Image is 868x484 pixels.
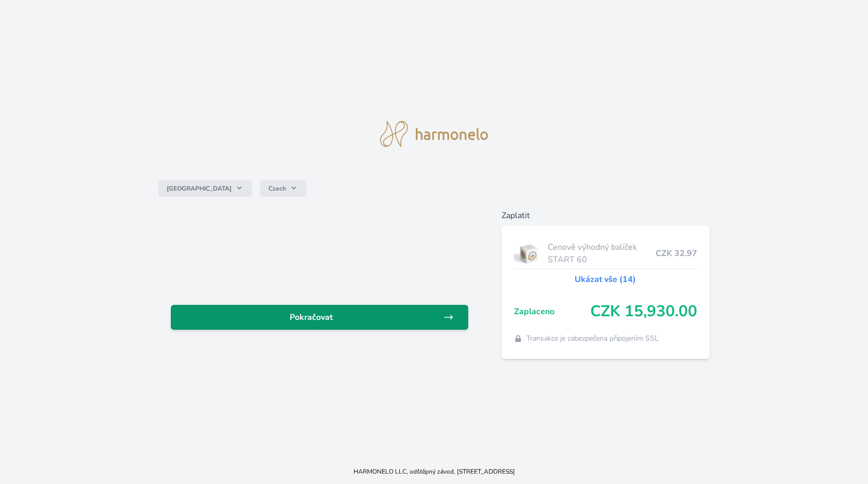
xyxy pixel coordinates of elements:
[548,241,656,266] span: Cenově výhodný balíček START 60
[514,305,590,318] span: Zaplaceno
[575,273,636,286] a: Ukázat vše (14)
[260,180,306,197] button: Czech
[268,184,286,193] span: Czech
[171,305,468,330] a: Pokračovat
[514,240,544,266] img: start.jpg
[167,184,232,193] span: [GEOGRAPHIC_DATA]
[501,209,710,222] h6: Zaplatit
[590,302,697,321] span: CZK 15,930.00
[158,180,252,197] button: [GEOGRAPHIC_DATA]
[656,247,697,260] span: CZK 32.97
[179,311,443,324] span: Pokračovat
[526,333,659,344] span: Transakce je zabezpečena připojením SSL
[380,121,488,147] img: logo.svg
